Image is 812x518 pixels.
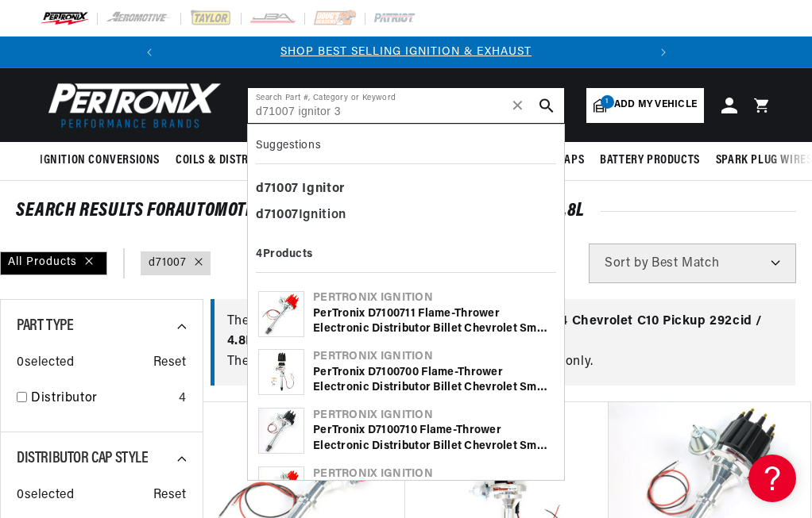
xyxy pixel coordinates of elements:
[31,389,172,409] a: Distributor
[153,485,187,506] span: Reset
[313,349,554,365] div: Pertronix Ignition
[259,409,304,453] img: PerTronix D7100710 Flame-Thrower Electronic Distributor Billet Chevrolet Small Block/Big Block wi...
[153,353,187,374] span: Reset
[256,248,313,260] b: 4 Products
[40,152,160,169] span: Ignition Conversions
[280,46,532,58] a: SHOP BEST SELLING IGNITION & EXHAUST
[227,312,783,373] div: The products shown below will not fit a . The products results are based on your keyword search o...
[313,365,554,396] div: PerTronix D7100700 Flame-Thrower Electronic Distributor Billet Chevrolet Small Block/Big Block wi...
[179,389,187,409] div: 4
[313,423,554,454] div: PerTronix D7100710 Flame-Thrower Electronic Distributor Billet Chevrolet Small Block/Big Block wi...
[17,451,149,466] span: Distributor Cap Style
[259,467,304,512] img: PerTronix D7100701 Flame-Thrower Electronic Distributor Billet Chevrolet Small Block/Big Block wi...
[256,209,299,221] b: d71007
[17,485,74,506] span: 0 selected
[256,202,556,229] div: Ignition
[176,152,292,169] span: Coils & Distributors
[313,306,554,337] div: PerTronix D7100711 Flame-Thrower Electronic Distributor Billet Chevrolet Small Block/Big Block wi...
[16,203,796,219] div: SEARCH RESULTS FOR Automotive 1964 Chevrolet C10 Pickup 292cid / 4.8L
[40,78,222,132] img: Pertronix
[149,255,187,272] a: d71007
[256,132,556,164] div: Suggestions
[40,142,168,179] summary: Ignition Conversions
[313,290,554,306] div: Pertronix Ignition
[529,88,564,123] button: search button
[133,36,165,68] button: Translation missing: en.sections.announcements.previous_announcement
[614,98,697,113] span: Add my vehicle
[313,466,554,482] div: Pertronix Ignition
[165,44,648,61] div: Announcement
[17,318,73,334] span: Part Type
[259,350,304,394] img: PerTronix D7100700 Flame-Thrower Electronic Distributor Billet Chevrolet Small Block/Big Block wi...
[605,257,648,270] span: Sort by
[592,142,708,179] summary: Battery Products
[302,182,344,195] b: Ignitor
[313,408,554,424] div: Pertronix Ignition
[165,44,648,61] div: 1 of 2
[648,36,679,68] button: Translation missing: en.sections.announcements.next_announcement
[248,88,564,123] input: Search Part #, Category or Keyword
[259,292,304,336] img: PerTronix D7100711 Flame-Thrower Electronic Distributor Billet Chevrolet Small Block/Big Block wi...
[168,142,300,179] summary: Coils & Distributors
[589,244,796,283] select: Sort by
[601,95,614,109] span: 1
[256,182,299,195] b: d71007
[600,152,700,169] span: Battery Products
[586,88,704,123] a: 1Add my vehicle
[17,353,74,374] span: 0 selected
